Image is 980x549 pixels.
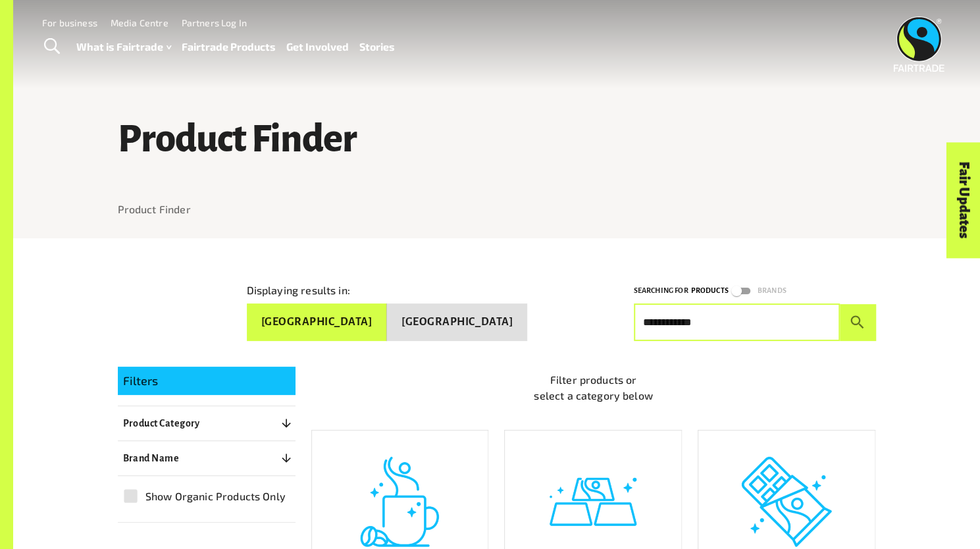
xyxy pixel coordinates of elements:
[123,450,180,466] p: Brand Name
[118,119,876,161] h1: Product Finder
[36,30,68,63] a: Toggle Search
[247,303,388,341] button: [GEOGRAPHIC_DATA]
[118,446,296,470] button: Brand Name
[690,284,728,297] p: Products
[76,38,171,57] a: What is Fairtrade
[247,282,350,298] p: Displaying results in:
[758,284,787,297] p: Brands
[311,372,876,404] p: Filter products or select a category below
[118,411,296,435] button: Product Category
[387,303,527,341] button: [GEOGRAPHIC_DATA]
[634,284,688,297] p: Searching for
[145,488,286,504] span: Show Organic Products Only
[42,17,97,28] a: For business
[286,38,349,57] a: Get Involved
[182,38,276,57] a: Fairtrade Products
[111,17,168,28] a: Media Centre
[894,16,944,72] img: Fairtrade Australia New Zealand logo
[359,38,395,57] a: Stories
[123,372,290,390] p: Filters
[182,17,247,28] a: Partners Log In
[123,415,200,431] p: Product Category
[118,201,876,217] nav: breadcrumb
[118,203,191,215] a: Product Finder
